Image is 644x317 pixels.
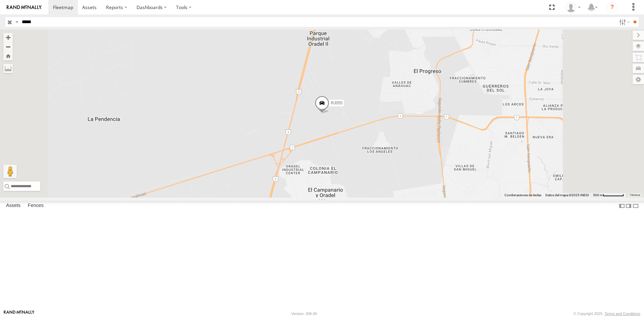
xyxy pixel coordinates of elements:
[563,2,583,12] div: Josue Jimenez
[24,201,47,211] label: Fences
[619,201,625,211] label: Dock Summary Table to the Left
[630,194,640,197] a: Términos (se abre en una nueva pestaña)
[331,101,342,105] span: RJ055
[616,17,631,27] label: Search Filter Options
[625,201,632,211] label: Dock Summary Table to the Right
[607,2,618,13] i: ?
[3,33,13,42] button: Zoom in
[7,5,42,10] img: rand-logo.svg
[632,201,639,211] label: Hide Summary Table
[504,193,541,198] button: Combinaciones de teclas
[3,201,24,211] label: Assets
[3,51,13,60] button: Zoom Home
[3,64,13,73] label: Measure
[591,193,626,198] button: Escala del mapa: 500 m por 59 píxeles
[574,312,640,316] div: © Copyright 2025 -
[633,75,644,84] label: Map Settings
[4,310,35,317] a: Visit our Website
[3,165,17,178] button: Arrastra al hombrecito al mapa para abrir Street View
[545,193,589,197] span: Datos del mapa ©2025 INEGI
[593,193,603,197] span: 500 m
[3,42,13,51] button: Zoom out
[605,312,640,316] a: Terms and Conditions
[14,17,19,27] label: Search Query
[291,312,317,316] div: Version: 306.00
